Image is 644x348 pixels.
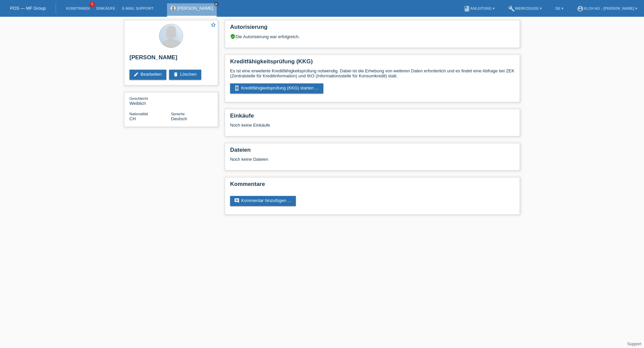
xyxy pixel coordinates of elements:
a: commentKommentar hinzufügen ... [230,196,296,206]
div: Noch keine Dateien [230,157,435,162]
a: POS — MF Group [10,6,46,11]
a: account_circleXLCH AG - [PERSON_NAME] ▾ [574,6,641,10]
a: Kund*innen [63,6,93,10]
span: Deutsch [171,116,187,121]
a: deleteLöschen [169,70,201,80]
a: close [214,2,219,6]
i: star_border [210,22,216,28]
span: 5 [90,2,95,7]
i: book [464,5,470,12]
i: delete [173,72,178,77]
i: verified_user [230,34,235,39]
a: E-Mail Support [119,6,157,10]
a: Einkäufe [93,6,118,10]
h2: [PERSON_NAME] [129,54,213,64]
i: edit [133,72,139,77]
a: perm_device_informationKreditfähigkeitsprüfung (KKG) starten ... [230,83,323,93]
div: Weiblich [129,96,171,106]
a: star_border [210,22,216,29]
a: buildWerkzeuge ▾ [505,6,545,10]
div: Noch keine Einkäufe [230,123,515,133]
h2: Kommentare [230,181,515,191]
div: Die Autorisierung war erfolgreich. [230,34,515,39]
a: Support [627,342,641,346]
h2: Dateien [230,147,515,157]
i: build [508,5,515,12]
p: Es ist eine erweiterte Kreditfähigkeitsprüfung notwendig. Dabei ist die Erhebung von weiteren Dat... [230,68,515,78]
h2: Einkäufe [230,113,515,123]
span: Schweiz [129,116,136,121]
h2: Kreditfähigkeitsprüfung (KKG) [230,58,515,68]
a: DE ▾ [552,6,567,10]
i: account_circle [577,5,584,12]
a: bookAnleitung ▾ [460,6,498,10]
span: Sprache [171,112,185,116]
i: comment [234,198,239,203]
a: [PERSON_NAME] [177,6,213,11]
i: close [215,2,218,6]
a: editBearbeiten [129,70,166,80]
i: perm_device_information [234,85,239,91]
span: Nationalität [129,112,148,116]
h2: Autorisierung [230,24,515,34]
span: Geschlecht [129,96,148,100]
